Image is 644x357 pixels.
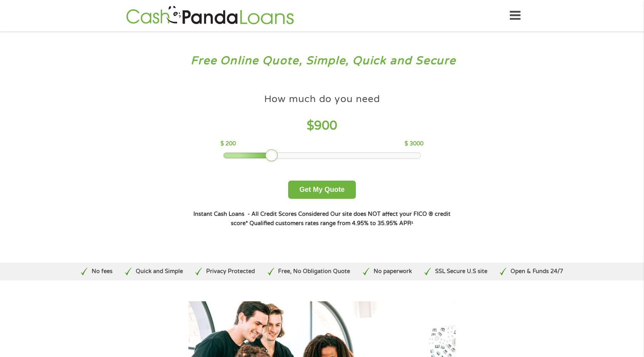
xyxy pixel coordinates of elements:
[249,220,413,227] strong: Qualified customers rates range from 4.95% to 35.95% APR¹
[220,118,424,134] h4: $
[264,93,380,106] h4: How much do you need
[22,54,622,68] h3: Free Online Quote, Simple, Quick and Secure
[511,267,563,276] p: Open & Funds 24/7
[220,140,236,148] p: $ 200
[92,267,113,276] p: No fees
[124,5,296,27] img: GetLoanNow Logo
[278,267,350,276] p: Free, No Obligation Quote
[231,211,451,227] strong: Our site does NOT affect your FICO ® credit score*
[206,267,255,276] p: Privacy Protected
[435,267,487,276] p: SSL Secure U.S site
[405,140,424,148] p: $ 3000
[193,211,329,217] strong: Instant Cash Loans - All Credit Scores Considered
[288,181,356,199] button: Get My Quote
[136,267,183,276] p: Quick and Simple
[314,118,337,133] span: 900
[374,267,412,276] p: No paperwork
